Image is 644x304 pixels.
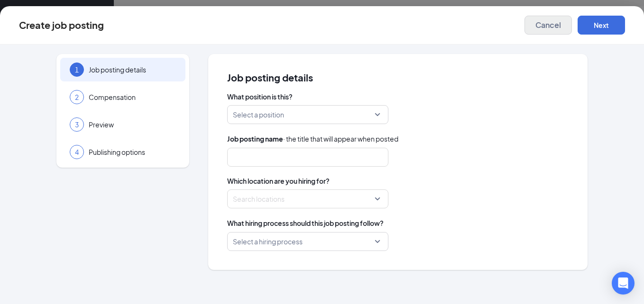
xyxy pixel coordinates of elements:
span: Preview [89,120,176,129]
div: Open Intercom Messenger [612,272,635,295]
span: What hiring process should this job posting follow? [227,218,384,228]
span: 4 [75,147,79,157]
button: Next [578,16,625,35]
span: Which location are you hiring for? [227,176,569,186]
span: Publishing options [89,147,176,157]
div: Create job posting [19,20,104,30]
span: · the title that will appear when posted [227,134,398,144]
span: Job posting details [227,73,569,82]
span: 2 [75,92,79,102]
span: 3 [75,120,79,129]
button: Cancel [524,16,572,35]
span: 1 [75,65,79,74]
span: Cancel [535,20,561,30]
span: Job posting details [89,65,176,74]
span: Compensation [89,92,176,102]
span: What position is this? [227,92,569,101]
b: Job posting name [227,134,283,143]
